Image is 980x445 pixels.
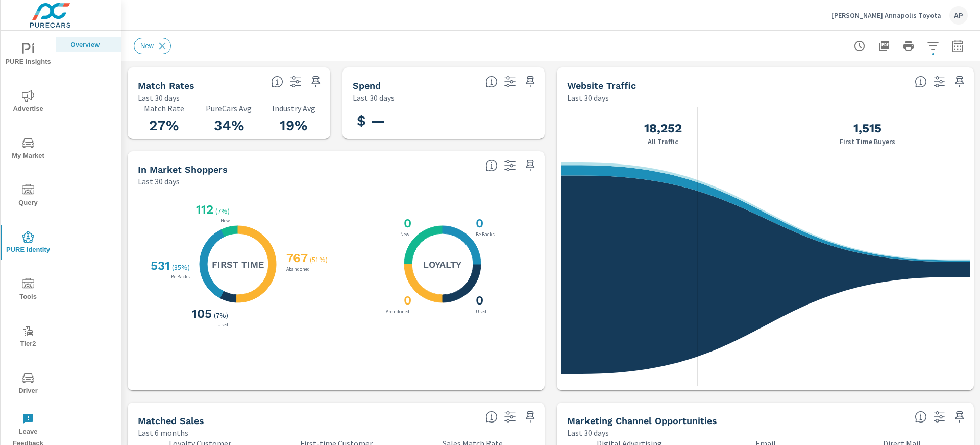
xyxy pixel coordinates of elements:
[384,309,411,314] p: Abandoned
[190,307,212,321] h3: 105
[134,38,171,54] div: New
[353,80,381,91] h5: Spend
[831,11,941,20] p: [PERSON_NAME] Annapolis Toyota
[169,274,192,279] p: Be Backs
[4,231,53,256] span: PURE Identity
[485,76,498,88] span: Total PureCars DigAdSpend. Data sourced directly from the Ad Platforms. Non-Purecars DigAd client...
[4,325,53,350] span: Tier2
[138,427,188,439] p: Last 6 months
[353,91,395,104] p: Last 30 days
[214,311,230,320] p: ( 7% )
[474,216,483,230] h3: 0
[212,259,264,270] h5: First Time
[485,159,498,172] span: Loyalty: Matched has purchased from the dealership before and has exhibited a preference through ...
[398,232,411,237] p: New
[915,411,927,423] span: Matched shoppers that can be exported to each channel type. This is targetable traffic.
[4,184,53,209] span: Query
[949,6,968,25] div: AP
[485,411,498,423] span: Loyalty: Matches that have purchased from the dealership before and purchased within the timefram...
[951,74,968,90] span: Save this to your personalized report
[874,36,894,56] button: "Export Report to PDF"
[474,293,483,308] h3: 0
[310,255,330,264] p: ( 51% )
[951,409,968,425] span: Save this to your personalized report
[522,74,538,90] span: Save this to your personalized report
[915,76,927,88] span: All traffic is the data we start with. It’s unique personas over a 30-day period. We don’t consid...
[308,74,324,90] span: Save this to your personalized report
[138,91,180,104] p: Last 30 days
[215,322,230,327] p: Used
[567,80,636,91] h5: Website Traffic
[138,80,194,91] h5: Match Rates
[172,263,192,272] p: ( 35% )
[923,36,943,56] button: Apply Filters
[522,409,538,425] span: Save this to your personalized report
[70,39,113,50] p: Overview
[138,104,190,113] p: Match Rate
[56,37,121,52] div: Overview
[402,216,411,230] h3: 0
[567,415,717,426] h5: Marketing Channel Opportunities
[402,293,411,308] h3: 0
[4,278,53,303] span: Tools
[474,309,488,314] p: Used
[284,251,308,265] h3: 767
[194,202,213,217] h3: 112
[138,164,228,175] h5: In Market Shoppers
[284,267,312,272] p: Abandoned
[134,42,160,50] span: New
[947,36,968,56] button: Select Date Range
[4,372,53,397] span: Driver
[271,76,283,88] span: Match rate: % of Identifiable Traffic. Pure Identity avg: Avg match rate of all PURE Identity cus...
[267,117,320,134] h3: 19%
[567,91,609,104] p: Last 30 days
[203,104,255,113] p: PureCars Avg
[215,206,232,216] p: ( 7% )
[567,427,609,439] p: Last 30 days
[898,36,919,56] button: Print Report
[353,112,389,130] h3: $ —
[4,90,53,115] span: Advertise
[4,43,53,68] span: PURE Insights
[267,104,320,113] p: Industry Avg
[149,259,170,273] h3: 531
[218,218,232,223] p: New
[138,117,190,134] h3: 27%
[138,175,180,188] p: Last 30 days
[4,137,53,162] span: My Market
[423,259,461,270] h5: Loyalty
[138,415,204,426] h5: Matched Sales
[522,157,538,174] span: Save this to your personalized report
[474,232,497,237] p: Be Backs
[203,117,255,134] h3: 34%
